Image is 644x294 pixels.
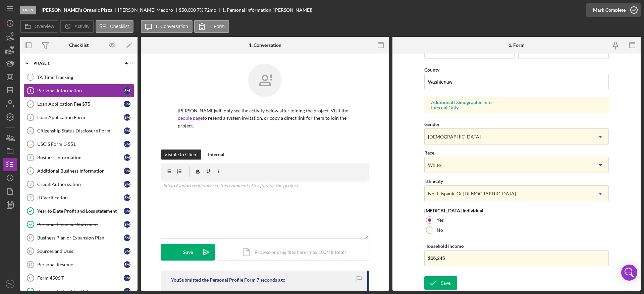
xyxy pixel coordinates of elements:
div: Not Hispanic Or [DEMOGRAPHIC_DATA] [428,191,516,196]
a: 5USCIS Form 1-551SM [23,137,134,151]
div: S M [124,141,130,148]
div: Internal [208,150,224,160]
a: 15Form 4506 TSM [23,271,134,285]
div: S M [124,101,130,107]
div: Credit Authorization [37,182,124,187]
div: S M [124,208,130,214]
button: 1. Conversation [141,20,193,33]
div: Internal Only [431,105,602,110]
label: County [424,67,439,73]
tspan: 9 [30,196,32,200]
label: Checklist [110,24,129,29]
tspan: 4 [30,129,32,133]
label: No [437,227,443,233]
div: Mark Complete [593,3,626,17]
div: Sources and Uses [37,249,124,254]
a: 14Personal ResumeSM [23,258,134,271]
div: [MEDICAL_DATA] Individual [424,208,609,213]
p: [PERSON_NAME] will only see the activity below after joining the project. Visit the to resend a s... [178,107,352,129]
tspan: 5 [30,142,32,146]
label: Activity [74,24,89,29]
a: Year to Date Profit and Loss statementSM [23,204,134,218]
time: 2025-10-15 18:19 [257,277,285,283]
div: 7 % [197,7,203,13]
div: Additional Demographic Info [431,100,602,105]
div: You Submitted the Personal Profile Form [171,277,256,283]
div: $50,000 [179,7,196,13]
text: TV [8,282,12,286]
a: Personal Financial StatementSM [23,218,134,231]
div: Personal Federal Tax Returns [37,289,124,294]
div: Additional Business Information [37,168,124,174]
b: [PERSON_NAME]'s Organic Pizza [42,7,112,13]
a: 8Credit AuthorizationSM [23,178,134,191]
tspan: 12 [28,236,32,240]
div: Open Intercom Messenger [621,265,637,281]
button: Overview [20,20,58,33]
tspan: 3 [30,115,32,119]
tspan: 13 [28,249,32,253]
div: Form 4506 T [37,275,124,281]
div: [PERSON_NAME] Medoro [118,7,179,13]
a: 7Additional Business InformationSM [23,164,134,178]
a: 4Citizenship Status Disclosure FormSM [23,124,134,137]
div: USCIS Form 1-551 [37,141,124,147]
div: Open [20,6,36,14]
div: White [428,163,441,168]
div: S M [124,275,130,281]
div: S M [124,168,130,174]
div: S M [124,87,130,94]
div: S M [124,221,130,228]
div: Phase 1 [34,61,116,65]
tspan: 1 [30,89,32,93]
div: 1. Form [508,42,525,48]
a: 3Loan Application FormSM [23,111,134,124]
tspan: 7 [30,169,32,173]
div: 1. Personal Information ([PERSON_NAME]) [222,7,312,13]
div: Visible to Client [164,150,198,160]
div: S M [124,194,130,201]
div: Personal Financial Statement [37,222,124,227]
button: Checklist [96,20,133,33]
div: ID Verification [37,195,124,200]
tspan: 2 [30,102,32,106]
div: Citizenship Status Disclosure Form [37,128,124,133]
tspan: 8 [30,182,32,186]
div: S M [124,234,130,241]
div: S M [124,261,130,268]
a: people page [178,115,203,121]
label: Yes [437,217,444,223]
button: 1. Form [194,20,229,33]
div: S M [124,154,130,161]
label: 1. Form [209,24,225,29]
a: 13Sources and UsesSM [23,244,134,258]
a: 6Business InformationSM [23,151,134,164]
label: 1. Conversation [155,24,188,29]
div: 72 mo [204,7,216,13]
div: S M [124,127,130,134]
div: Business Information [37,155,124,160]
a: TA Time Tracking [23,71,134,84]
div: 1. Conversation [249,42,281,48]
button: Visible to Client [161,150,201,160]
div: Loan Application Form [37,115,124,120]
div: TA Time Tracking [37,75,134,80]
label: Overview [35,24,54,29]
button: Mark Complete [586,3,641,17]
label: Household Income [424,243,464,249]
div: [DEMOGRAPHIC_DATA] [428,134,481,139]
div: Save [441,276,450,290]
tspan: 15 [28,276,32,280]
div: S M [124,114,130,121]
div: Checklist [69,42,89,48]
a: 12Business Plan or Expansion PlanSM [23,231,134,244]
a: 1Personal InformationSM [23,84,134,97]
tspan: 14 [28,263,33,267]
a: 9ID VerificationSM [23,191,134,204]
button: Internal [205,150,228,160]
button: Activity [60,20,94,33]
button: Save [424,276,457,290]
div: S M [124,181,130,188]
div: S M [124,248,130,255]
div: Save [183,244,193,261]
